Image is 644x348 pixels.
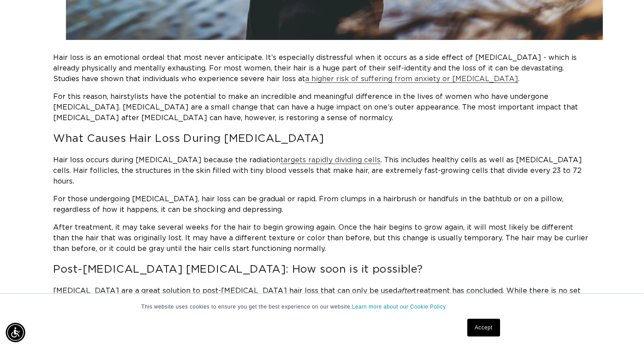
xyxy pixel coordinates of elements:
[53,156,280,164] span: Hair loss occurs during [MEDICAL_DATA] because the radiation
[6,323,25,342] div: Accessibility Menu
[53,224,588,252] span: After treatment, it may take several weeks for the hair to begin growing again. Once the hair beg...
[397,287,413,294] span: after
[467,319,500,336] a: Accept
[141,303,503,311] p: This website uses cookies to ensure you get the best experience on our website.
[53,54,577,82] span: Hair loss is an emotional ordeal that most never anticipate. It’s especially distressful when it ...
[53,93,578,121] span: For this reason, hairstylists have the potential to make an incredible and meaningful difference ...
[305,75,518,82] a: a higher risk of suffering from anxiety or [MEDICAL_DATA]
[53,264,423,275] span: Post-[MEDICAL_DATA] [MEDICAL_DATA]: How soon is it possible?
[53,133,324,144] span: What Causes Hair Loss During [MEDICAL_DATA]
[53,196,563,213] span: For those undergoing [MEDICAL_DATA], hair loss can be gradual or rapid. From clumps in a hairbrus...
[53,287,397,294] span: [MEDICAL_DATA] are a great solution to post-[MEDICAL_DATA] hair loss that can only be used
[518,75,520,82] span: .
[352,304,447,310] a: Learn more about our Cookie Policy.
[280,156,380,164] a: targets rapidly dividing cells
[53,156,582,185] span: . This includes healthy cells as well as [MEDICAL_DATA] cells. Hair follicles, the structures in ...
